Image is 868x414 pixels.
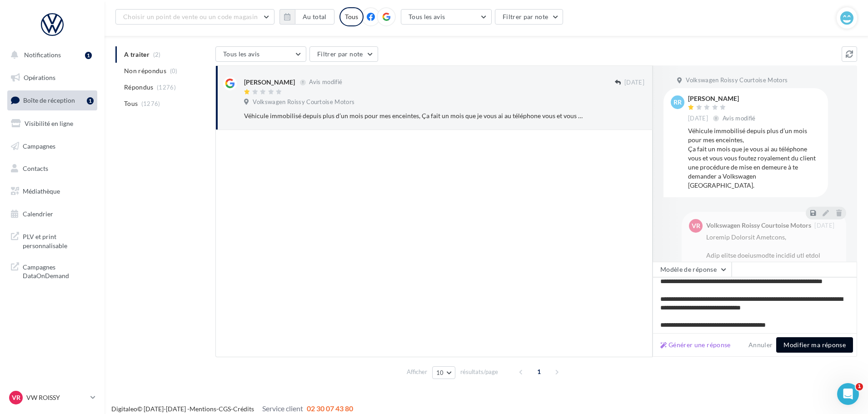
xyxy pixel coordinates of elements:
span: Choisir un point de vente ou un code magasin [123,13,258,20]
a: Mentions [190,405,216,413]
span: Tous les avis [409,13,445,20]
span: VR [12,393,20,402]
a: Boîte de réception1 [5,90,99,110]
div: Volkswagen Roissy Courtoise Motors [706,222,811,229]
a: Digitaleo [111,405,137,413]
span: 02 30 07 43 80 [307,404,353,413]
span: 10 [436,369,444,376]
a: PLV et print personnalisable [5,227,99,254]
span: Volkswagen Roissy Courtoise Motors [686,76,788,85]
span: Campagnes [23,142,55,150]
span: PLV et print personnalisable [23,230,94,250]
a: CGS [219,405,231,413]
a: Opérations [5,68,99,87]
div: Tous [339,7,364,26]
span: Tous [124,99,138,108]
span: Médiathèque [23,187,60,195]
span: Notifications [24,51,61,59]
p: VW ROISSY [26,393,87,402]
span: 1 [856,383,863,390]
button: Filtrer par note [309,46,378,62]
div: [PERSON_NAME] [688,95,758,102]
div: Véhicule immobilisé depuis plus d’un mois pour mes enceintes, Ça fait un mois que je vous ai au t... [244,111,585,120]
button: Filtrer par note [495,9,564,25]
iframe: Intercom live chat [837,383,859,405]
button: Modèle de réponse [653,262,732,277]
span: RR [673,98,682,107]
span: Tous les avis [223,50,260,58]
span: VR [692,221,700,230]
span: Non répondus [124,66,166,75]
span: © [DATE]-[DATE] - - - [111,405,353,413]
button: Tous les avis [215,46,306,62]
span: Campagnes DataOnDemand [23,261,94,280]
div: 1 [85,52,92,59]
span: 1 [532,364,546,379]
a: Contacts [5,159,99,178]
a: Visibilité en ligne [5,114,99,133]
button: 10 [432,366,455,379]
span: Afficher [407,368,427,376]
button: Au total [279,9,334,25]
a: Médiathèque [5,182,99,201]
span: Avis modifié [309,79,342,86]
span: Opérations [24,74,55,81]
div: 1 [87,97,94,105]
button: Modifier ma réponse [776,337,853,353]
span: [DATE] [814,223,834,229]
span: Volkswagen Roissy Courtoise Motors [253,98,354,106]
span: (0) [170,67,178,75]
button: Notifications 1 [5,45,95,65]
span: (1276) [157,84,176,91]
span: [DATE] [624,79,644,87]
button: Annuler [745,339,776,350]
span: Avis modifié [723,115,756,122]
span: Contacts [23,165,48,172]
div: [PERSON_NAME] [244,78,295,87]
span: Visibilité en ligne [25,120,73,127]
button: Choisir un point de vente ou un code magasin [115,9,274,25]
span: Boîte de réception [23,96,75,104]
button: Tous les avis [401,9,492,25]
a: Campagnes [5,137,99,156]
a: Campagnes DataOnDemand [5,257,99,284]
span: résultats/page [460,368,498,376]
span: Répondus [124,83,154,92]
a: Calendrier [5,205,99,224]
span: (1276) [141,100,160,107]
a: Crédits [233,405,254,413]
button: Générer une réponse [657,339,734,350]
a: VR VW ROISSY [7,389,97,406]
div: Véhicule immobilisé depuis plus d’un mois pour mes enceintes, Ça fait un mois que je vous ai au t... [688,126,821,190]
span: [DATE] [688,115,708,123]
span: Service client [262,404,303,413]
span: Calendrier [23,210,53,218]
button: Au total [295,9,334,25]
